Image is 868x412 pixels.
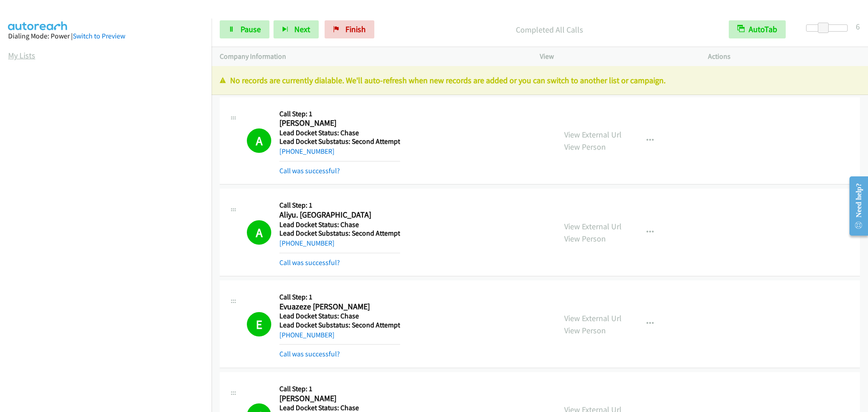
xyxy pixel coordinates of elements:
a: View Person [564,142,606,152]
h5: Lead Docket Status: Chase [279,312,400,321]
h1: E [247,312,271,336]
a: Pause [220,20,269,38]
h1: A [247,128,271,153]
p: Company Information [220,51,524,62]
a: View External Url [564,313,622,323]
a: My Lists [8,50,35,61]
h5: Call Step: 1 [279,384,400,393]
span: Next [294,24,310,34]
iframe: Resource Center [842,170,868,242]
a: Finish [325,20,374,38]
h1: A [247,220,271,245]
h5: Call Step: 1 [279,201,400,210]
a: View Person [564,325,606,336]
button: AutoTab [729,20,786,38]
h2: [PERSON_NAME] [279,393,397,404]
a: View External Url [564,221,622,232]
a: [PHONE_NUMBER] [279,147,335,156]
h5: Lead Docket Status: Chase [279,220,400,229]
button: Next [274,20,319,38]
h5: Call Step: 1 [279,109,400,118]
h2: Aliyu. [GEOGRAPHIC_DATA] [279,210,397,220]
h2: [PERSON_NAME] [279,118,397,128]
a: Call was successful? [279,258,340,267]
h5: Lead Docket Substatus: Second Attempt [279,229,400,238]
h2: Evuazeze [PERSON_NAME] [279,302,397,312]
div: Dialing Mode: Power | [8,31,203,42]
h5: Lead Docket Status: Chase [279,128,400,137]
p: Actions [708,51,860,62]
h5: Call Step: 1 [279,293,400,302]
a: View External Url [564,129,622,140]
span: Finish [345,24,366,34]
p: No records are currently dialable. We'll auto-refresh when new records are added or you can switc... [220,74,860,86]
a: [PHONE_NUMBER] [279,239,335,247]
a: Call was successful? [279,166,340,175]
p: View [540,51,692,62]
div: 6 [856,20,860,33]
a: [PHONE_NUMBER] [279,331,335,339]
a: Switch to Preview [73,32,125,40]
h5: Lead Docket Substatus: Second Attempt [279,137,400,146]
span: Pause [241,24,261,34]
a: View Person [564,233,606,244]
p: Completed All Calls [387,24,712,36]
a: Call was successful? [279,350,340,358]
h5: Lead Docket Substatus: Second Attempt [279,321,400,330]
